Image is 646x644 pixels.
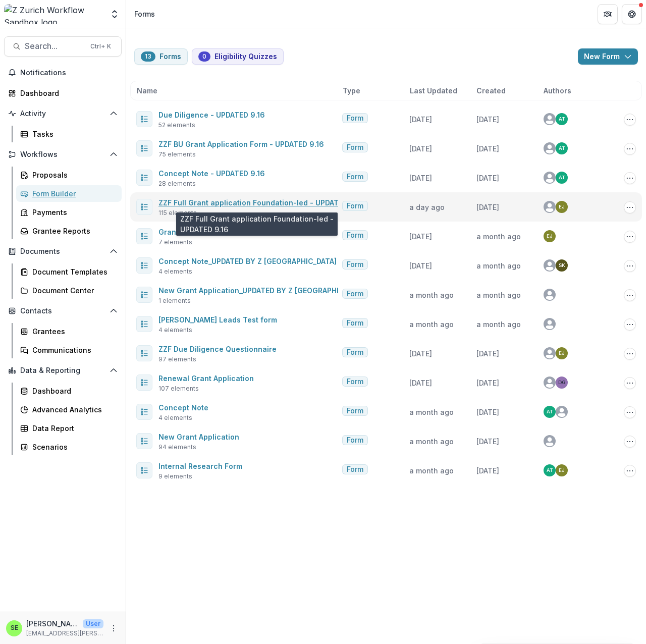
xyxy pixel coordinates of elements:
span: 7 elements [158,238,192,247]
span: 1 elements [158,296,191,305]
svg: avatar [544,201,556,213]
span: Form [347,231,363,240]
svg: avatar [544,172,556,184]
button: Get Help [622,4,642,24]
span: [DATE] [409,379,432,387]
button: Options [624,172,636,184]
button: Open Workflows [4,146,122,163]
div: Sherin Eralil [11,625,18,631]
a: Grant/contract amendment_FINAL [158,228,280,236]
span: Form [347,260,363,269]
a: Communications [16,342,122,358]
span: a month ago [409,320,454,329]
span: a month ago [409,466,454,475]
button: Options [624,231,636,243]
span: Form [347,407,363,415]
button: Search... [4,36,122,57]
a: Proposals [16,167,122,183]
span: Form [347,465,363,474]
svg: avatar [544,142,556,154]
div: Emelie Jutblad [559,351,565,356]
svg: avatar [544,113,556,125]
svg: avatar [544,259,556,272]
button: Open Contacts [4,303,122,319]
div: Grantee Reports [32,226,114,236]
span: 4 elements [158,326,192,335]
button: Options [624,201,636,213]
div: Emelie Jutblad [559,204,565,209]
span: Form [347,319,363,328]
a: [PERSON_NAME] Leads Test form [158,315,277,324]
span: [DATE] [409,261,432,270]
span: [DATE] [409,144,432,153]
span: a month ago [476,261,521,270]
div: Document Center [32,285,114,296]
span: Form [347,202,363,210]
span: 115 elements [158,208,197,218]
button: Options [624,289,636,301]
span: Name [137,85,157,96]
a: Payments [16,204,122,221]
span: [DATE] [476,466,499,475]
button: Forms [134,48,188,65]
span: [DATE] [476,174,499,182]
button: Partners [598,4,618,24]
a: Internal Research Form [158,462,242,470]
a: Scenarios [16,439,122,455]
span: [DATE] [409,232,432,241]
a: Concept Note [158,403,208,412]
button: Options [624,143,636,155]
img: Z Zurich Workflow Sandbox logo [4,4,103,24]
span: [DATE] [476,349,499,358]
a: ZZF BU Grant Application Form - UPDATED 9.16 [158,140,324,148]
div: Data Report [32,423,114,434]
span: Created [476,85,506,96]
svg: avatar [544,289,556,301]
div: Anna Test [559,117,565,122]
span: 13 [145,53,151,60]
span: 28 elements [158,179,196,188]
span: [DATE] [476,437,499,446]
svg: avatar [544,318,556,330]
a: Form Builder [16,185,122,202]
span: a day ago [409,203,445,211]
span: [DATE] [476,144,499,153]
span: 107 elements [158,384,199,393]
div: Dirk Gawronska [558,380,565,385]
span: [DATE] [476,115,499,124]
span: Form [347,348,363,357]
span: Workflows [20,150,105,159]
a: Dashboard [4,85,122,101]
span: Form [347,290,363,298]
svg: avatar [544,435,556,447]
span: Activity [20,110,105,118]
a: Tasks [16,126,122,142]
button: Options [624,465,636,477]
span: 0 [202,53,206,60]
svg: avatar [544,377,556,389]
span: [DATE] [409,174,432,182]
div: Anna Test [559,175,565,180]
svg: avatar [544,347,556,359]
span: [DATE] [476,408,499,416]
span: 4 elements [158,267,192,276]
a: New Grant Application_UPDATED BY Z [GEOGRAPHIC_DATA] [158,286,367,295]
span: Type [343,85,360,96]
span: Form [347,378,363,386]
div: Dashboard [32,386,114,396]
button: Open Activity [4,105,122,122]
button: Open Documents [4,243,122,259]
span: Documents [20,247,105,256]
div: Anna Test [559,146,565,151]
p: User [83,619,103,628]
span: Form [347,173,363,181]
button: Options [624,318,636,331]
div: Proposals [32,170,114,180]
span: a month ago [476,291,521,299]
div: Form Builder [32,188,114,199]
span: 94 elements [158,443,196,452]
a: Grantees [16,323,122,340]
div: Advanced Analytics [32,404,114,415]
button: Options [624,377,636,389]
a: Advanced Analytics [16,401,122,418]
